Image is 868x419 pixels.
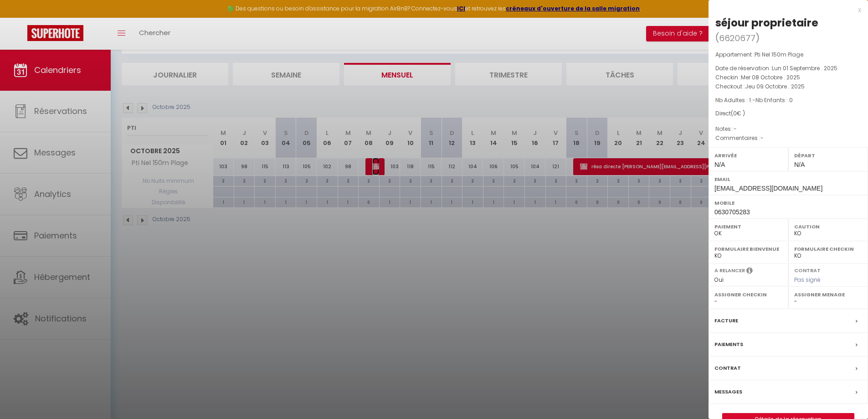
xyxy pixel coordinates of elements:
span: Pti Nel 150m Plage [755,51,803,58]
span: Lun 01 Septembre . 2025 [772,64,837,72]
span: N/A [794,161,805,168]
div: Direct [715,109,861,118]
p: Notes : [715,124,861,134]
p: Appartement : [715,50,861,59]
label: Mobile [714,198,862,207]
button: Ouvrir le widget de chat LiveChat [7,4,35,31]
label: Arrivée [714,151,782,160]
label: Assigner Checkin [714,290,782,299]
span: Nb Adultes : 1 - [715,96,793,104]
label: Facture [714,316,738,326]
span: ( ) [715,31,760,44]
label: A relancer [714,267,745,274]
label: Paiements [714,340,743,349]
p: Checkout : [715,82,861,91]
label: Assigner Menage [794,290,862,299]
label: Départ [794,151,862,160]
span: N/A [714,161,725,168]
i: Sélectionner OUI si vous souhaiter envoyer les séquences de messages post-checkout [746,267,753,277]
div: séjour proprietaire [715,16,818,30]
p: Commentaires : [715,134,861,143]
span: Mer 08 Octobre . 2025 [741,73,800,81]
label: Formulaire Checkin [794,244,862,253]
span: Nb Enfants : 0 [755,96,793,104]
span: 0630705283 [714,208,750,216]
label: Contrat [714,363,741,373]
span: 6620677 [719,32,755,44]
span: - [734,125,737,133]
label: Messages [714,387,742,397]
p: Checkin : [715,73,861,82]
label: Contrat [794,267,821,273]
p: Date de réservation : [715,64,861,73]
label: Email [714,175,862,184]
span: [EMAIL_ADDRESS][DOMAIN_NAME] [714,185,822,192]
span: Pas signé [794,276,821,284]
label: Paiement [714,222,782,231]
span: Jeu 09 Octobre . 2025 [745,83,805,90]
label: Formulaire Bienvenue [714,244,782,253]
label: Caution [794,222,862,231]
span: ( € ) [731,109,745,117]
span: - [760,134,764,142]
div: x [709,5,861,16]
span: 0 [733,109,737,117]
